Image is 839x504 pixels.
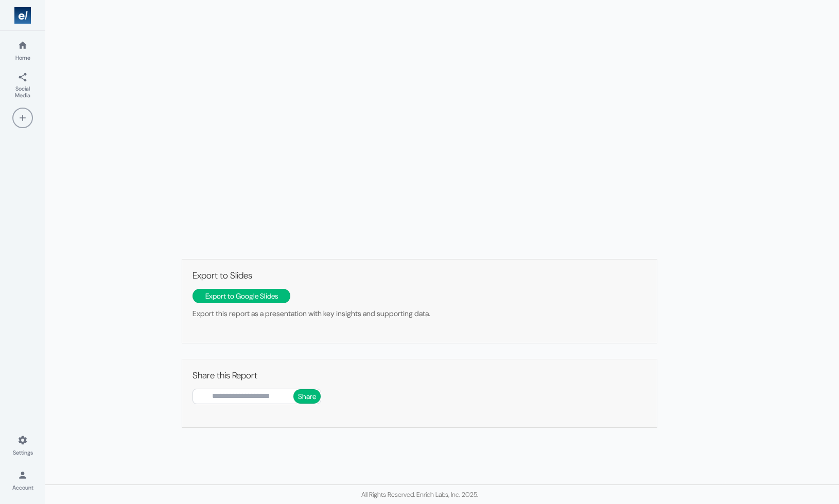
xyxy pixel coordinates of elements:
button: Share [293,389,321,404]
span: Settings [13,449,33,456]
span: Account [12,484,33,491]
a: Social Media [4,70,41,101]
span: Social Media [8,85,37,99]
img: Logo [14,7,31,24]
span: Home [15,55,30,61]
a: Account [4,465,41,496]
p: Export this report as a presentation with key insights and supporting data. [193,308,646,320]
a: Settings [4,430,41,461]
h3: Share this Report [193,370,646,381]
button: Export to Google Slides [193,289,290,303]
h3: Export to Slides [193,270,646,281]
a: Home [4,35,41,66]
